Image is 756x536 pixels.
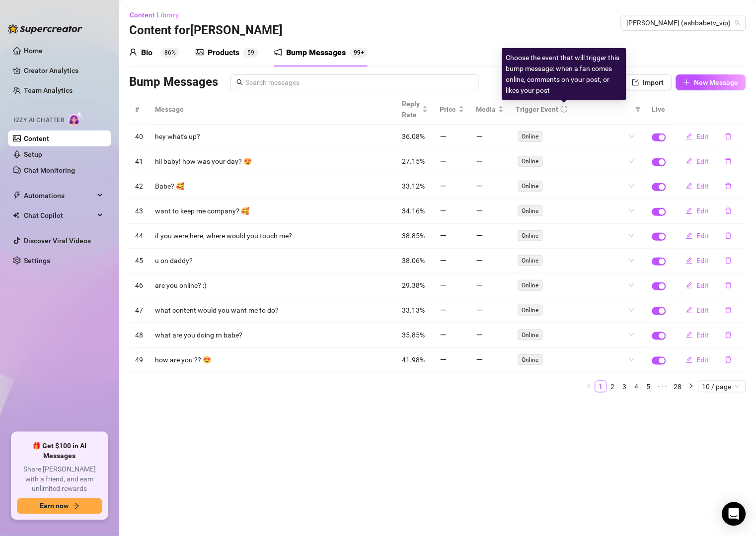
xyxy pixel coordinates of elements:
[631,381,642,392] a: 4
[476,232,483,239] span: minus
[631,381,643,393] li: 4
[476,307,483,314] span: minus
[643,78,664,86] span: Import
[725,232,732,239] span: delete
[646,94,672,125] th: Live
[686,207,693,214] span: edit
[678,327,717,343] button: Edit
[251,49,254,56] span: 9
[24,47,43,55] a: Home
[722,502,746,526] div: Open Intercom Messenger
[476,332,483,338] span: minus
[434,94,470,125] th: Price
[24,166,75,174] a: Chat Monitoring
[440,307,447,314] span: minus
[671,381,685,392] a: 28
[725,257,732,264] span: delete
[624,74,672,90] button: Import
[502,48,626,100] div: Choose the event that will trigger this bump message: when a fan comes online, comments on your p...
[619,381,631,393] li: 3
[697,281,709,289] span: Edit
[129,249,149,273] td: 45
[129,298,149,323] td: 47
[678,277,717,293] button: Edit
[643,381,655,393] li: 5
[686,183,693,190] span: edit
[697,306,709,314] span: Edit
[14,116,64,125] span: Izzy AI Chatter
[595,381,607,393] li: 1
[725,207,732,214] span: delete
[129,125,149,149] td: 40
[129,149,149,174] td: 41
[208,47,239,59] div: Products
[402,207,425,215] span: 34.16%
[470,94,510,125] th: Media
[518,330,543,340] span: Online
[73,503,79,510] span: arrow-right
[24,150,42,158] a: Setup
[725,307,732,314] span: delete
[717,228,740,244] button: delete
[149,224,396,249] td: if you were here, where would you touch me?
[129,94,149,125] th: #
[24,188,94,203] span: Automations
[149,273,396,298] td: are you online? :)
[678,178,717,194] button: Edit
[632,79,639,86] span: import
[129,23,283,39] h3: Content for [PERSON_NAME]
[518,230,543,241] span: Online
[717,253,740,268] button: delete
[678,228,717,244] button: Edit
[725,356,732,363] span: delete
[607,381,619,393] li: 2
[402,232,425,240] span: 38.85%
[402,157,425,165] span: 27.15%
[676,74,746,90] button: New Message
[196,48,204,56] span: picture
[476,183,483,190] span: minus
[8,24,82,34] img: logo-BBDzfeDw.svg
[697,182,709,190] span: Edit
[725,158,732,165] span: delete
[655,381,671,393] li: Next 5 Pages
[717,302,740,318] button: delete
[129,48,137,56] span: user
[698,381,746,393] div: Page Size
[141,47,152,59] div: Bio
[440,183,447,190] span: minus
[24,207,94,223] span: Chat Copilot
[40,502,69,510] span: Earn now
[678,253,717,268] button: Edit
[350,48,368,58] sup: 275
[697,356,709,364] span: Edit
[402,133,425,140] span: 36.08%
[686,332,693,338] span: edit
[402,281,425,289] span: 29.38%
[440,332,447,338] span: minus
[149,94,396,125] th: Message
[24,134,49,142] a: Content
[476,257,483,264] span: minus
[286,47,346,59] div: Bump Messages
[671,381,685,393] li: 28
[561,106,568,113] span: info-circle
[245,77,473,88] input: Search messages
[518,181,543,192] span: Online
[402,98,420,120] span: Reply Rate
[583,381,595,393] li: Previous Page
[440,356,447,363] span: minus
[518,131,543,142] span: Online
[735,20,741,26] span: team
[129,348,149,373] td: 49
[402,257,425,265] span: 38.06%
[655,381,671,393] span: •••
[402,182,425,190] span: 33.12%
[717,203,740,219] button: delete
[686,232,693,239] span: edit
[24,63,103,78] a: Creator Analytics
[678,203,717,219] button: Edit
[129,7,187,23] button: Content Library
[440,158,447,165] span: minus
[402,331,425,339] span: 35.85%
